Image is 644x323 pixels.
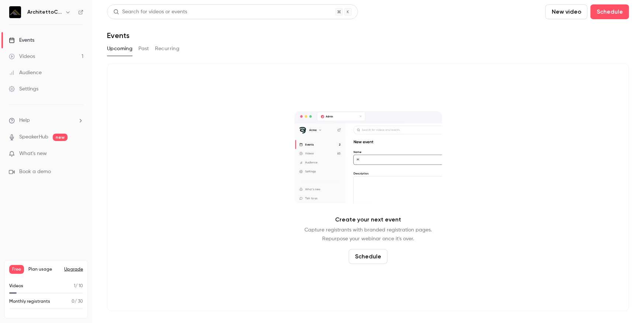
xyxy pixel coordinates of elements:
[113,8,187,16] div: Search for videos or events
[335,215,401,224] p: Create your next event
[53,134,68,141] span: new
[74,284,75,288] span: 1
[19,133,48,141] a: SpeakerHub
[9,265,24,274] span: Free
[138,43,149,55] button: Past
[545,4,588,19] button: New video
[107,31,130,40] h1: Events
[19,117,30,124] span: Help
[9,85,38,93] div: Settings
[9,117,83,124] li: help-dropdown-opener
[19,150,47,158] span: What's new
[349,249,388,264] button: Schedule
[9,283,23,289] p: Videos
[72,299,75,304] span: 0
[9,53,35,60] div: Videos
[9,69,42,76] div: Audience
[28,267,60,272] span: Plan usage
[107,43,132,55] button: Upcoming
[9,37,34,44] div: Events
[9,6,21,18] img: ArchitettoClub
[75,151,83,157] iframe: Noticeable Trigger
[27,8,62,16] h6: ArchitettoClub
[64,267,83,272] button: Upgrade
[72,298,83,305] p: / 30
[304,226,432,243] p: Capture registrants with branded registration pages. Repurpose your webinar once it's over.
[590,4,629,19] button: Schedule
[19,168,51,176] span: Book a demo
[9,298,50,305] p: Monthly registrants
[74,283,83,289] p: / 10
[155,43,180,55] button: Recurring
